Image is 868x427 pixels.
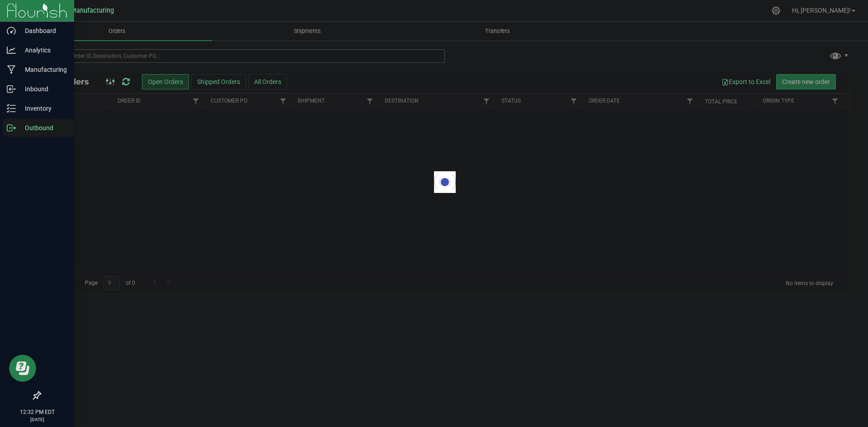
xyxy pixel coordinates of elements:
iframe: Resource center [9,355,36,382]
inline-svg: Inventory [7,104,16,113]
span: Orders [96,27,138,35]
inline-svg: Manufacturing [7,65,16,74]
inline-svg: Analytics [7,46,16,55]
a: Shipments [212,22,402,41]
div: Manage settings [770,6,782,15]
a: Orders [22,22,212,41]
input: Search Order ID, Destination, Customer PO... [40,49,445,63]
p: Inventory [16,103,70,114]
span: Hi, [PERSON_NAME]! [792,7,851,14]
p: Inbound [16,84,70,94]
p: [DATE] [4,416,70,423]
span: Transfers [473,27,522,35]
p: Dashboard [16,25,70,36]
inline-svg: Outbound [7,123,16,132]
p: 12:32 PM EDT [4,408,70,416]
span: Shipments [282,27,333,35]
p: Analytics [16,45,70,56]
span: Manufacturing [71,7,114,14]
a: Transfers [402,22,593,41]
p: Manufacturing [16,64,70,75]
p: Outbound [16,122,70,133]
inline-svg: Inbound [7,84,16,94]
inline-svg: Dashboard [7,26,16,35]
